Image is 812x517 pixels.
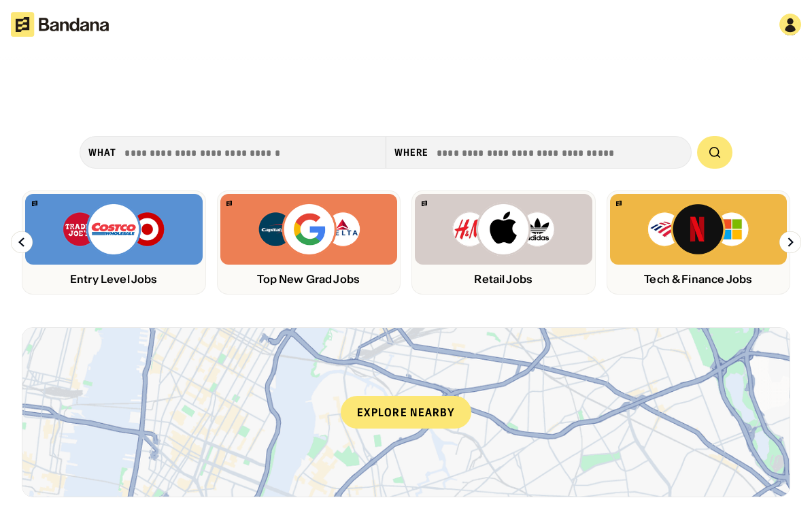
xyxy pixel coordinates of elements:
a: Bandana logoBank of America, Netflix, Microsoft logosTech & Finance Jobs [607,190,791,295]
a: Bandana logoCapital One, Google, Delta logosTop New Grad Jobs [217,190,401,295]
div: what [88,146,116,159]
img: Right Arrow [779,231,801,253]
a: Bandana logoTrader Joe’s, Costco, Target logosEntry Level Jobs [22,190,206,295]
div: Retail Jobs [415,273,592,286]
div: Tech & Finance Jobs [610,273,788,286]
img: H&M, Apply, Adidas logos [452,202,555,256]
img: Bandana logo [32,201,37,207]
img: Bandana logo [226,201,232,207]
div: Explore nearby [341,396,471,429]
a: Bandana logoH&M, Apply, Adidas logosRetail Jobs [411,190,596,295]
div: Entry Level Jobs [25,273,203,286]
img: Bandana logo [616,201,622,207]
img: Bank of America, Netflix, Microsoft logos [647,202,749,256]
div: Top New Grad Jobs [220,273,398,286]
img: Left Arrow [11,231,33,253]
div: Where [394,146,429,159]
img: Bandana logo [422,201,427,207]
a: Explore nearby [22,328,790,497]
img: Bandana logotype [11,12,109,37]
img: Trader Joe’s, Costco, Target logos [62,202,165,256]
img: Capital One, Google, Delta logos [257,202,360,256]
